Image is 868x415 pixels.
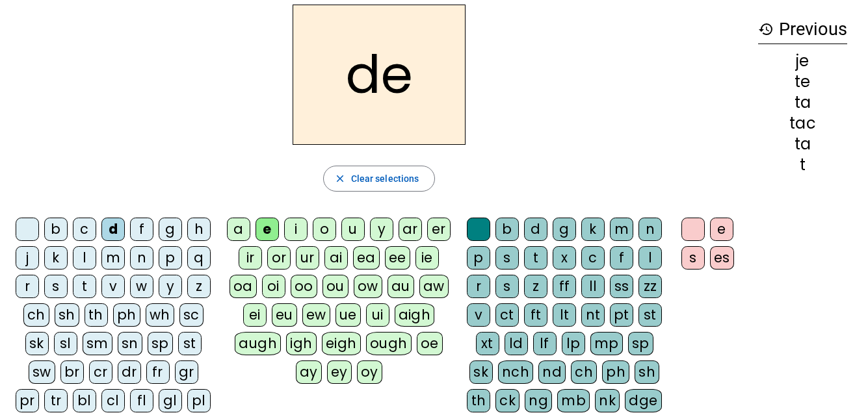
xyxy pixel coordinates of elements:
div: e [256,218,279,241]
div: sh [55,303,79,327]
div: v [467,303,490,327]
div: aigh [395,303,435,327]
div: ph [113,303,140,327]
div: t [524,246,547,270]
div: x [553,246,576,270]
div: sm [83,332,112,355]
div: nk [595,389,620,412]
div: f [610,246,633,270]
div: oa [230,275,257,298]
div: ui [366,303,389,327]
div: d [101,218,125,241]
div: oy [357,360,382,384]
div: au [388,275,414,298]
div: dr [118,360,141,384]
div: ey [327,360,352,384]
div: cl [101,389,125,412]
div: sl [54,332,77,355]
div: br [60,360,84,384]
div: lf [533,332,557,355]
div: t [73,275,96,298]
div: th [467,389,490,412]
div: tr [44,389,68,412]
div: k [581,218,605,241]
div: s [681,246,705,270]
div: ue [335,303,361,327]
div: g [159,218,182,241]
div: th [85,303,108,327]
mat-icon: close [334,173,346,184]
div: ough [366,332,412,355]
div: nd [538,360,566,384]
div: r [467,275,490,298]
div: m [101,246,125,270]
span: Clear selections [351,171,419,186]
div: sn [118,332,142,355]
div: tac [758,116,847,131]
div: fl [130,389,153,412]
div: v [101,275,125,298]
div: s [44,275,68,298]
div: eigh [322,332,361,355]
div: gl [159,389,182,412]
div: ft [524,303,547,327]
div: nch [498,360,534,384]
button: Clear selections [323,166,436,192]
div: cr [89,360,112,384]
div: sc [179,303,204,327]
div: ld [505,332,528,355]
div: ta [758,95,847,110]
div: q [187,246,211,270]
div: eu [272,303,297,327]
h2: de [293,5,466,145]
div: ta [758,136,847,152]
div: z [524,275,547,298]
div: ll [581,275,605,298]
div: igh [286,332,317,355]
div: f [130,218,153,241]
div: sw [29,360,55,384]
div: sk [469,360,493,384]
div: ea [353,246,380,270]
div: ss [610,275,633,298]
div: ee [385,246,410,270]
div: b [44,218,68,241]
div: z [187,275,211,298]
div: lp [562,332,585,355]
div: ur [296,246,319,270]
div: s [495,275,519,298]
div: t [758,157,847,173]
div: oo [291,275,317,298]
div: e [710,218,733,241]
div: ay [296,360,322,384]
div: ie [415,246,439,270]
div: mb [557,389,590,412]
div: c [581,246,605,270]
div: je [758,53,847,69]
div: pt [610,303,633,327]
div: d [524,218,547,241]
div: j [16,246,39,270]
div: ei [243,303,267,327]
div: i [284,218,308,241]
div: ng [525,389,552,412]
div: ch [23,303,49,327]
div: b [495,218,519,241]
div: zz [638,275,662,298]
div: r [16,275,39,298]
div: l [638,246,662,270]
div: p [159,246,182,270]
div: ck [495,389,519,412]
div: g [553,218,576,241]
div: mp [590,332,623,355]
div: u [341,218,365,241]
h3: Previous [758,15,847,44]
div: ct [495,303,519,327]
div: st [178,332,202,355]
div: er [427,218,451,241]
div: ir [239,246,262,270]
div: sp [148,332,173,355]
div: ch [571,360,597,384]
div: ew [302,303,330,327]
div: s [495,246,519,270]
